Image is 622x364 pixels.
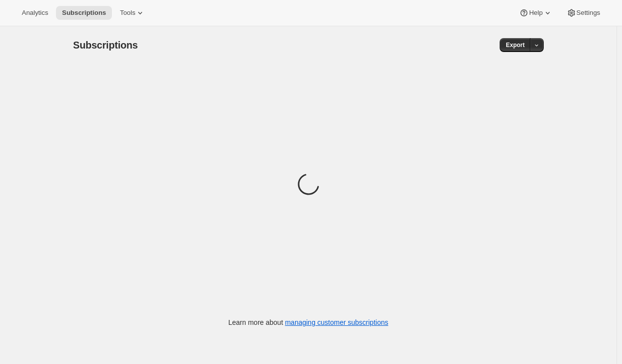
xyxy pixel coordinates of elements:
span: Subscriptions [62,9,106,17]
a: managing customer subscriptions [285,318,388,326]
span: Analytics [22,9,48,17]
span: Subscriptions [73,40,138,51]
p: Learn more about [228,317,388,327]
button: Analytics [16,6,54,20]
button: Tools [114,6,151,20]
button: Subscriptions [56,6,112,20]
span: Settings [576,9,600,17]
button: Settings [561,6,606,20]
button: Export [500,38,530,52]
span: Help [529,9,542,17]
span: Export [506,41,524,49]
button: Help [513,6,558,20]
span: Tools [120,9,135,17]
